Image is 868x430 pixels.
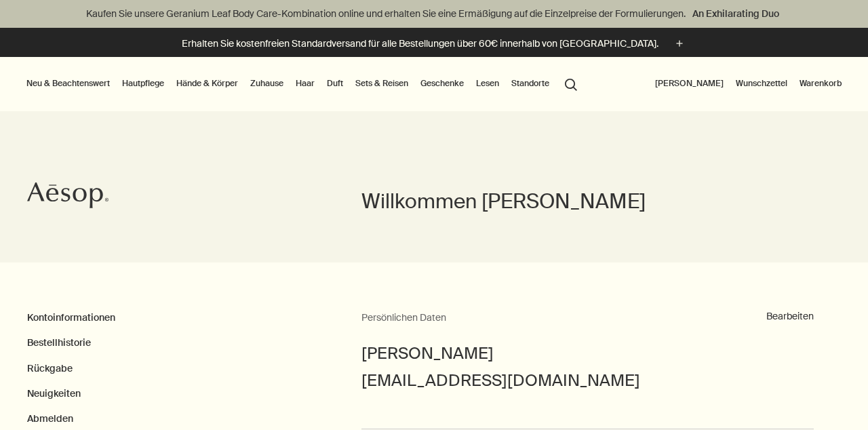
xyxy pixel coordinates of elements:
button: Warenkorb [797,75,844,92]
div: [PERSON_NAME] [361,340,814,368]
svg: Aesop [27,182,108,209]
p: Kaufen Sie unsere Geranium Leaf Body Care-Kombination online und erhalten Sie eine Ermäßigung auf... [14,7,854,21]
a: Bestellhistorie [27,336,91,349]
a: Kontoinformationen [27,311,115,324]
div: [EMAIL_ADDRESS][DOMAIN_NAME] [361,367,814,395]
a: Lesen [473,75,502,92]
a: Neuigkeiten [27,387,81,399]
button: Erhalten Sie kostenfreien Standardversand für alle Bestellungen über 60€ innerhalb von [GEOGRAPHI... [182,36,687,52]
a: Zuhause [248,75,286,92]
button: Abmelden [27,412,73,426]
a: Rückgabe [27,362,73,374]
a: Aesop [24,178,112,216]
nav: My Account Page Menu Navigation [27,310,361,427]
h2: Persönlichen Daten [361,310,780,326]
button: Bearbeiten [766,310,814,324]
button: Neu & Beachtenswert [24,75,113,92]
a: Duft [324,75,346,92]
a: An Exhilarating Duo [690,6,782,21]
a: Wunschzettel [733,75,790,92]
nav: supplementary [652,57,844,111]
button: Standorte [509,75,552,92]
a: Geschenke [418,75,467,92]
button: [PERSON_NAME] [652,75,726,92]
a: Hände & Körper [174,75,241,92]
a: Haar [293,75,317,92]
nav: primary [24,57,583,111]
a: Sets & Reisen [353,75,411,92]
p: Erhalten Sie kostenfreien Standardversand für alle Bestellungen über 60€ innerhalb von [GEOGRAPHI... [182,37,658,51]
a: Hautpflege [119,75,167,92]
button: Menüpunkt "Suche" öffnen [559,71,583,96]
